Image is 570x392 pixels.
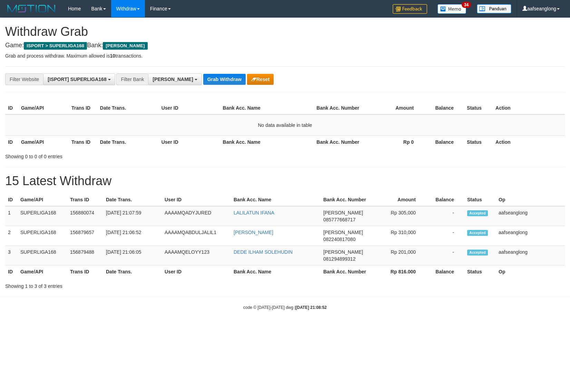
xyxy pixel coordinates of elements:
[496,206,565,226] td: aafseanglong
[5,265,18,278] th: ID
[369,193,426,206] th: Amount
[159,135,220,148] th: User ID
[103,265,162,278] th: Date Trans.
[97,102,159,114] th: Date Trans.
[162,206,231,226] td: AAAAMQADYJURED
[438,4,466,14] img: Button%20Memo.svg
[67,246,103,265] td: 156879488
[5,73,43,85] div: Filter Website
[369,246,426,265] td: Rp 201,000
[5,102,18,114] th: ID
[18,246,67,265] td: SUPERLIGA168
[243,305,327,310] small: code © [DATE]-[DATE] dwg |
[234,249,293,255] a: DEDE ILHAM SOLEHUDIN
[321,265,369,278] th: Bank Acc. Number
[323,256,355,262] span: Copy 081294899312 to clipboard
[247,74,274,85] button: Reset
[393,4,427,14] img: Feedback.jpg
[426,193,464,206] th: Balance
[220,102,314,114] th: Bank Acc. Name
[364,102,424,114] th: Amount
[231,193,321,206] th: Bank Acc. Name
[153,77,193,82] span: [PERSON_NAME]
[5,193,18,206] th: ID
[426,226,464,246] td: -
[234,230,273,235] a: [PERSON_NAME]
[464,265,496,278] th: Status
[67,226,103,246] td: 156879657
[5,246,18,265] td: 3
[5,174,565,188] h1: 15 Latest Withdraw
[110,53,115,59] strong: 10
[18,135,69,148] th: Game/API
[234,210,274,215] a: LALILATUN IFANA
[426,246,464,265] td: -
[18,226,67,246] td: SUPERLIGA168
[464,102,493,114] th: Status
[467,210,488,216] span: Accepted
[467,230,488,236] span: Accepted
[369,265,426,278] th: Rp 816.000
[116,73,148,85] div: Filter Bank
[69,102,97,114] th: Trans ID
[296,305,327,310] strong: [DATE] 21:08:52
[103,42,147,50] span: [PERSON_NAME]
[464,193,496,206] th: Status
[426,206,464,226] td: -
[5,52,565,59] p: Grab and process withdraw. Maximum allowed is transactions.
[5,280,232,290] div: Showing 1 to 3 of 3 entries
[67,206,103,226] td: 156880074
[5,114,565,136] td: No data available in table
[162,193,231,206] th: User ID
[220,135,314,148] th: Bank Acc. Name
[18,265,67,278] th: Game/API
[493,102,565,114] th: Action
[24,42,87,50] span: ISPORT > SUPERLIGA168
[5,206,18,226] td: 1
[426,265,464,278] th: Balance
[323,230,363,235] span: [PERSON_NAME]
[5,42,565,49] h4: Game: Bank:
[5,3,58,14] img: MOTION_logo.png
[496,193,565,206] th: Op
[148,73,202,85] button: [PERSON_NAME]
[162,246,231,265] td: AAAAMQELOYY123
[5,226,18,246] td: 2
[462,2,471,8] span: 34
[18,193,67,206] th: Game/API
[5,25,565,39] h1: Withdraw Grab
[103,193,162,206] th: Date Trans.
[18,102,69,114] th: Game/API
[496,226,565,246] td: aafseanglong
[159,102,220,114] th: User ID
[97,135,159,148] th: Date Trans.
[464,135,493,148] th: Status
[493,135,565,148] th: Action
[162,226,231,246] td: AAAAMQABDULJALIL1
[467,250,488,255] span: Accepted
[103,226,162,246] td: [DATE] 21:06:52
[496,265,565,278] th: Op
[103,246,162,265] td: [DATE] 21:06:05
[424,135,464,148] th: Balance
[18,206,67,226] td: SUPERLIGA168
[203,74,246,85] button: Grab Withdraw
[321,193,369,206] th: Bank Acc. Number
[48,77,106,82] span: [ISPORT] SUPERLIGA168
[364,135,424,148] th: Rp 0
[67,265,103,278] th: Trans ID
[162,265,231,278] th: User ID
[323,210,363,215] span: [PERSON_NAME]
[69,135,97,148] th: Trans ID
[314,102,364,114] th: Bank Acc. Number
[43,73,115,85] button: [ISPORT] SUPERLIGA168
[67,193,103,206] th: Trans ID
[496,246,565,265] td: aafseanglong
[424,102,464,114] th: Balance
[477,4,511,13] img: panduan.png
[103,206,162,226] td: [DATE] 21:07:59
[5,135,18,148] th: ID
[314,135,364,148] th: Bank Acc. Number
[323,217,355,222] span: Copy 085777668717 to clipboard
[369,206,426,226] td: Rp 305,000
